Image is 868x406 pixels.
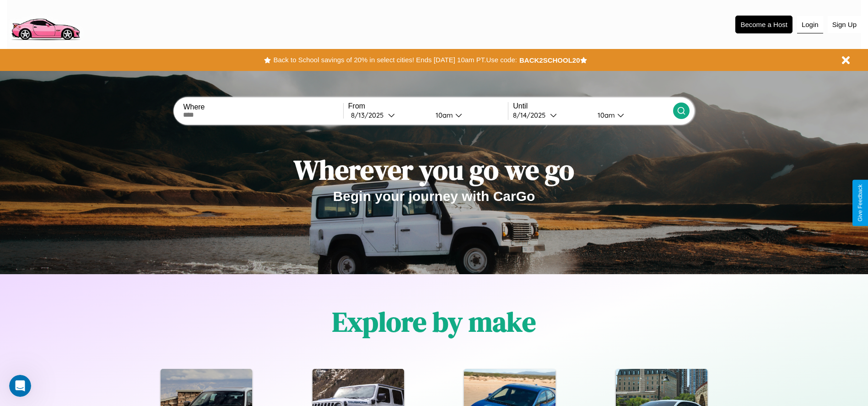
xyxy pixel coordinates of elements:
div: 10am [431,111,455,119]
button: Login [797,16,823,33]
div: 8 / 14 / 2025 [513,111,550,119]
button: 10am [590,110,673,120]
iframe: Intercom live chat [9,375,31,397]
button: 10am [428,110,508,120]
img: logo [7,5,84,43]
div: 8 / 13 / 2025 [351,111,388,119]
div: 10am [593,111,617,119]
b: BACK2SCHOOL20 [519,56,580,64]
label: From [348,102,508,110]
label: Where [183,103,343,111]
h1: Explore by make [332,303,536,341]
button: Become a Host [735,16,793,33]
div: Give Feedback [857,184,863,222]
button: Sign Up [828,16,861,33]
button: Back to School savings of 20% in select cities! Ends [DATE] 10am PT.Use code: [271,54,519,66]
label: Until [513,102,673,110]
button: 8/13/2025 [348,110,428,120]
